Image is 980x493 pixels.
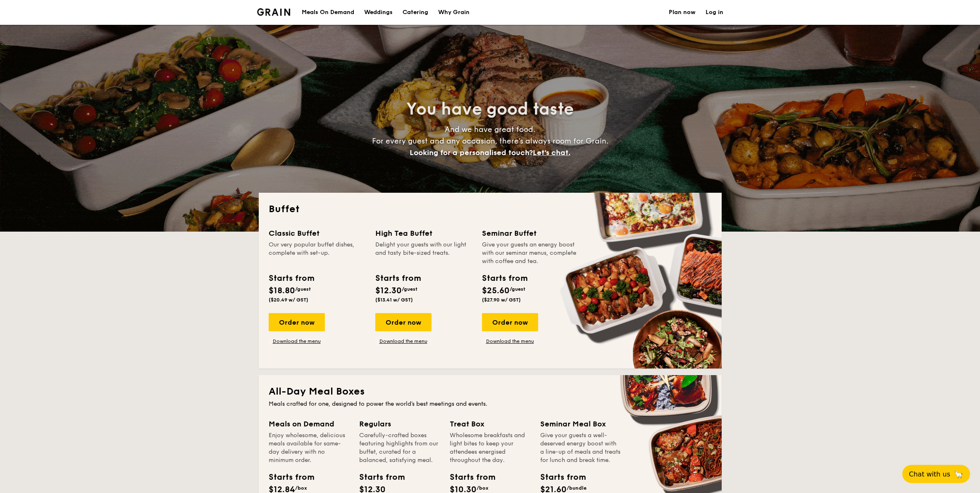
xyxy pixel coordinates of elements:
span: $18.80 [269,286,295,296]
span: 🦙 [954,469,963,479]
span: ($27.90 w/ GST) [482,297,521,303]
div: Enjoy wholesome, delicious meals available for same-day delivery with no minimum order. [269,431,349,464]
span: /guest [510,286,525,292]
span: Looking for a personalised touch? [410,148,533,157]
span: Chat with us [909,470,950,478]
span: /guest [295,286,311,292]
a: Download the menu [375,338,432,345]
span: Let's chat. [533,148,570,157]
div: Starts from [359,471,396,483]
span: And we have great food. For every guest and any occasion, there’s always room for Grain. [372,125,608,157]
div: Starts from [540,471,577,483]
div: Give your guests a well-deserved energy boost with a line-up of meals and treats for lunch and br... [540,431,621,464]
span: ($20.49 w/ GST) [269,297,308,303]
span: /guest [402,286,417,292]
button: Chat with us🦙 [902,465,970,483]
span: /box [295,485,307,491]
span: $25.60 [482,286,510,296]
div: Meals on Demand [269,418,349,430]
a: Download the menu [269,338,325,345]
h2: Buffet [269,203,712,216]
img: Grain [257,8,291,16]
div: Order now [482,313,538,331]
div: Give your guests an energy boost with our seminar menus, complete with coffee and tea. [482,241,579,266]
span: ($13.41 w/ GST) [375,297,413,303]
a: Logotype [257,8,291,16]
div: Meals crafted for one, designed to power the world's best meetings and events. [269,400,712,408]
div: Our very popular buffet dishes, complete with set-up. [269,241,365,266]
div: Classic Buffet [269,227,365,239]
div: Order now [269,313,325,331]
div: Order now [375,313,432,331]
span: /box [477,485,489,491]
div: Carefully-crafted boxes featuring highlights from our buffet, curated for a balanced, satisfying ... [359,431,440,464]
span: $12.30 [375,286,402,296]
div: High Tea Buffet [375,227,472,239]
div: Starts from [450,471,487,483]
div: Regulars [359,418,440,430]
div: Starts from [375,272,420,285]
div: Wholesome breakfasts and light bites to keep your attendees energised throughout the day. [450,431,530,464]
div: Delight your guests with our light and tasty bite-sized treats. [375,241,472,266]
span: You have good taste [406,99,574,119]
span: /bundle [567,485,587,491]
div: Starts from [269,471,306,483]
div: Seminar Buffet [482,227,579,239]
a: Download the menu [482,338,538,345]
div: Starts from [269,272,314,285]
div: Starts from [482,272,527,285]
div: Treat Box [450,418,530,430]
h2: All-Day Meal Boxes [269,385,712,398]
div: Seminar Meal Box [540,418,621,430]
